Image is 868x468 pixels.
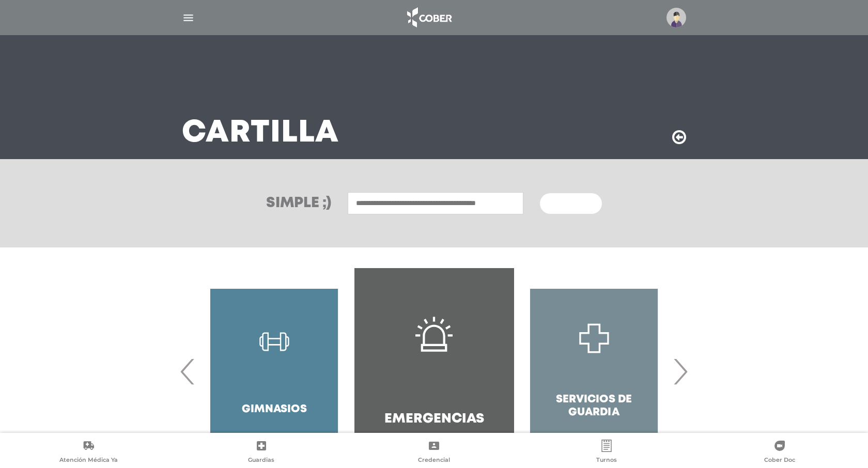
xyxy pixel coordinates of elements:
[764,456,795,465] span: Cober Doc
[552,200,582,208] span: Buscar
[693,440,866,466] a: Cober Doc
[182,120,339,147] h3: Cartilla
[670,344,690,399] span: Next
[401,5,456,30] img: logo_cober_home-white.png
[540,193,602,214] button: Buscar
[182,11,195,24] img: Cober_menu-lines-white.svg
[178,344,198,399] span: Previous
[384,411,484,427] h4: Emergencias
[2,440,175,466] a: Atención Médica Ya
[667,8,686,27] img: profile-placeholder.svg
[418,456,450,465] span: Credencial
[248,456,274,465] span: Guardias
[596,456,617,465] span: Turnos
[348,440,520,466] a: Credencial
[59,456,118,465] span: Atención Médica Ya
[266,196,331,211] h3: Simple ;)
[175,440,347,466] a: Guardias
[520,440,693,466] a: Turnos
